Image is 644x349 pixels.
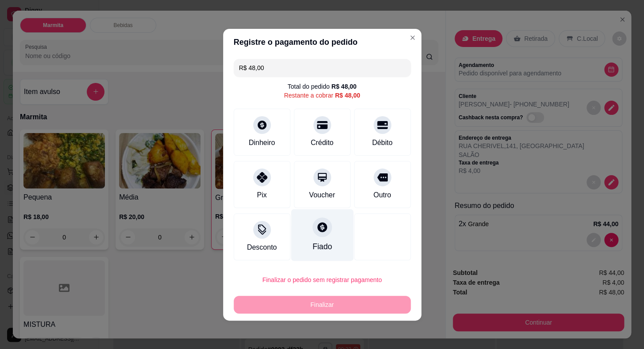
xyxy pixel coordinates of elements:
header: Registre o pagamento do pedido [223,29,421,55]
div: Crédito [311,137,334,148]
div: Voucher [309,190,335,200]
div: R$ 48,00 [332,82,357,91]
div: Pix [257,190,266,200]
button: Close [405,31,420,45]
div: Desconto [247,242,277,253]
div: R$ 48,00 [335,91,360,100]
div: Fiado [312,241,332,252]
input: Ex.: hambúrguer de cordeiro [239,59,405,77]
div: Débito [372,137,392,148]
div: Outro [373,190,391,200]
div: Total do pedido [288,82,357,91]
button: Finalizar o pedido sem registrar pagamento [234,271,411,289]
div: Restante a cobrar [284,91,360,100]
div: Dinheiro [249,137,275,148]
